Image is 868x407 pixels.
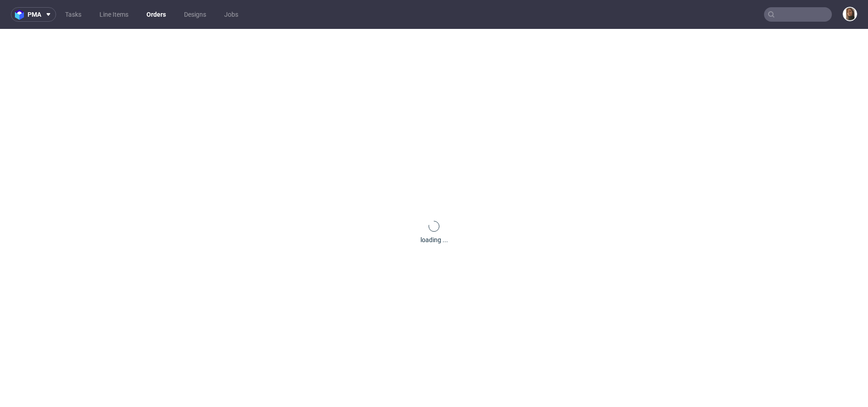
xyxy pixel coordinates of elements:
img: logo [15,9,28,20]
a: Line Items [94,7,134,22]
span: pma [28,11,41,18]
a: Tasks [60,7,87,22]
a: Designs [179,7,212,22]
img: Angelina Marć [844,8,856,20]
div: loading ... [420,235,448,244]
button: pma [11,7,56,22]
a: Jobs [219,7,244,22]
a: Orders [141,7,171,22]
